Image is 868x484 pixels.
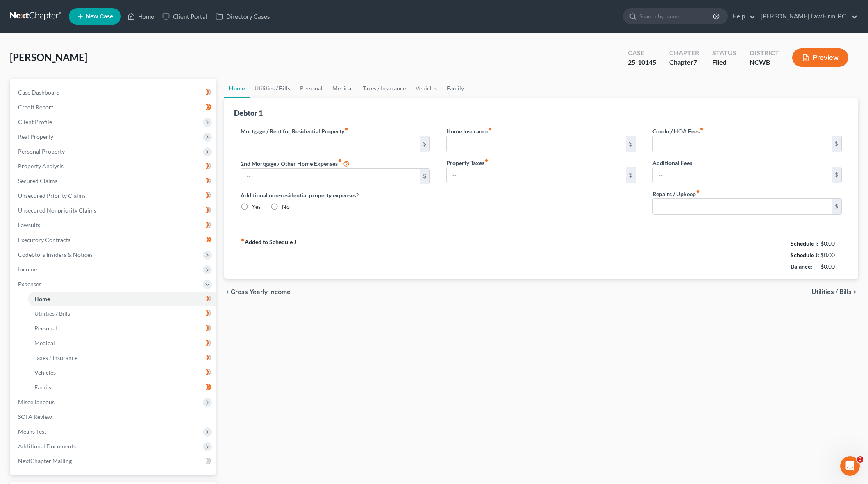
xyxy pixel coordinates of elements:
[211,9,274,24] a: Directory Cases
[338,158,342,163] i: fiber_manual_record
[18,133,53,140] span: Real Property
[28,351,216,365] a: Taxes / Insurance
[811,289,852,295] span: Utilities / Bills
[224,289,231,295] i: chevron_left
[791,251,819,258] strong: Schedule J:
[295,79,327,98] a: Personal
[11,174,216,188] a: Secured Claims
[653,167,832,183] input: --
[34,384,52,391] span: Family
[18,163,64,170] span: Property Analysis
[358,79,411,98] a: Taxes / Insurance
[28,365,216,380] a: Vehicles
[241,158,350,168] label: 2nd Mortgage / Other Home Expenses
[811,289,858,295] button: Utilities / Bills chevron_right
[28,292,216,306] a: Home
[442,79,469,98] a: Family
[712,48,736,58] div: Status
[34,339,55,346] span: Medical
[86,14,113,20] span: New Case
[34,310,70,317] span: Utilities / Bills
[250,79,295,98] a: Utilities / Bills
[11,454,216,468] a: NextChapter Mailing
[28,306,216,321] a: Utilities / Bills
[344,127,348,131] i: fiber_manual_record
[852,289,858,295] i: chevron_right
[224,289,291,295] button: chevron_left Gross Yearly Income
[669,58,699,67] div: Chapter
[11,203,216,218] a: Unsecured Nonpriority Claims
[241,238,245,242] i: fiber_manual_record
[820,262,842,271] div: $0.00
[18,398,55,405] span: Miscellaneous
[820,251,842,259] div: $0.00
[488,127,492,131] i: fiber_manual_record
[18,148,65,155] span: Personal Property
[18,428,46,435] span: Means Test
[653,136,832,152] input: --
[11,233,216,247] a: Executory Contracts
[10,51,87,63] span: [PERSON_NAME]
[11,159,216,174] a: Property Analysis
[653,199,832,214] input: --
[18,236,70,243] span: Executory Contracts
[626,136,636,152] div: $
[241,136,420,152] input: --
[792,48,848,67] button: Preview
[652,127,704,136] label: Condo / HOA Fees
[34,325,57,332] span: Personal
[34,295,50,302] span: Home
[327,79,358,98] a: Medical
[18,192,86,199] span: Unsecured Priority Claims
[420,169,429,184] div: $
[712,58,736,67] div: Filed
[18,118,52,125] span: Client Profile
[696,190,700,194] i: fiber_manual_record
[18,251,93,258] span: Codebtors Insiders & Notices
[447,167,626,183] input: --
[857,456,863,463] span: 3
[669,48,699,58] div: Chapter
[34,369,56,376] span: Vehicles
[18,443,76,450] span: Additional Documents
[34,354,77,361] span: Taxes / Insurance
[11,85,216,100] a: Case Dashboard
[420,136,429,152] div: $
[231,289,291,295] span: Gross Yearly Income
[791,240,818,247] strong: Schedule I:
[241,191,430,199] label: Additional non-residential property expenses?
[224,79,250,98] a: Home
[28,336,216,351] a: Medical
[18,280,41,287] span: Expenses
[28,321,216,336] a: Personal
[626,167,636,183] div: $
[840,456,860,476] iframe: Intercom live chat
[750,48,779,58] div: District
[832,167,841,183] div: $
[18,89,60,96] span: Case Dashboard
[11,409,216,424] a: SOFA Review
[484,158,489,163] i: fiber_manual_record
[446,158,489,167] label: Property Taxes
[252,203,261,211] label: Yes
[791,263,812,270] strong: Balance:
[628,48,656,58] div: Case
[241,238,296,272] strong: Added to Schedule J
[11,188,216,203] a: Unsecured Priority Claims
[18,457,72,464] span: NextChapter Mailing
[411,79,442,98] a: Vehicles
[820,240,842,248] div: $0.00
[628,58,656,67] div: 25-10145
[652,158,692,167] label: Additional Fees
[18,104,53,111] span: Credit Report
[282,203,290,211] label: No
[639,9,714,24] input: Search by name...
[234,108,263,118] div: Debtor 1
[241,169,420,184] input: --
[832,199,841,214] div: $
[446,127,492,136] label: Home Insurance
[652,190,700,198] label: Repairs / Upkeep
[11,218,216,233] a: Lawsuits
[750,58,779,67] div: NCWB
[728,9,756,24] a: Help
